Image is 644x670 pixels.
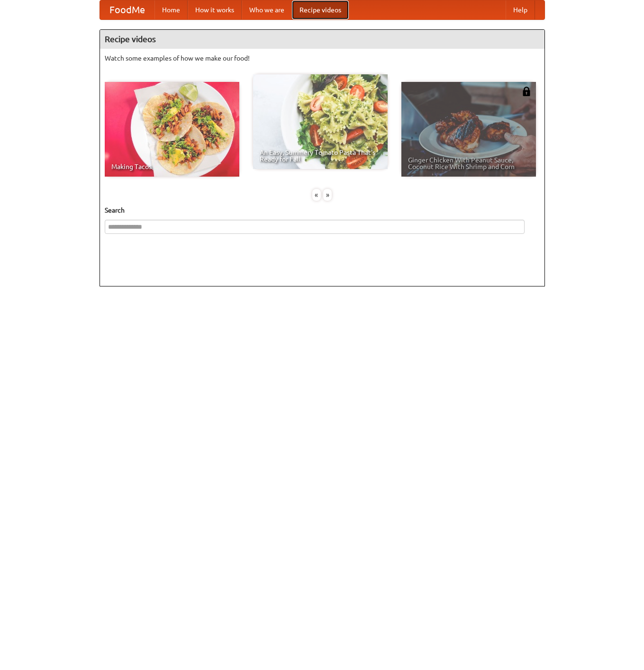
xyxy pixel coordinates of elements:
img: 483408.png [522,87,531,96]
p: Watch some examples of how we make our food! [105,54,540,63]
div: « [312,189,321,201]
a: Who we are [242,0,292,19]
a: Making Tacos [105,82,239,177]
a: How it works [188,0,242,19]
div: » [323,189,332,201]
span: Making Tacos [111,163,233,170]
a: Home [154,0,188,19]
h4: Recipe videos [100,30,544,49]
a: An Easy, Summery Tomato Pasta That's Ready for Fall [253,74,388,169]
span: An Easy, Summery Tomato Pasta That's Ready for Fall [260,149,381,162]
a: FoodMe [100,0,154,19]
a: Recipe videos [292,0,349,19]
h5: Search [105,205,540,215]
a: Help [506,0,535,19]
